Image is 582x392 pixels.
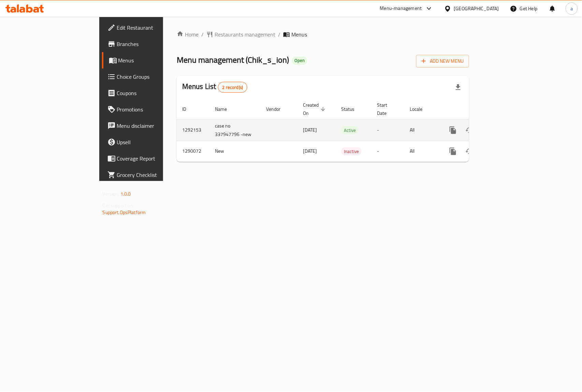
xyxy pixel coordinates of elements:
[206,30,275,39] a: Restaurants management
[445,143,461,160] button: more
[103,190,119,198] span: Version:
[102,167,197,183] a: Grocery Checklist
[303,125,317,134] span: [DATE]
[291,30,307,39] span: Menus
[372,119,404,141] td: -
[570,5,573,12] span: a
[117,138,191,146] span: Upsell
[404,119,439,141] td: All
[177,30,469,39] nav: breadcrumb
[201,30,204,39] li: /
[209,119,261,141] td: case no 337947796 -new
[292,57,307,65] div: Open
[117,24,191,32] span: Edit Restaurant
[416,55,469,67] button: Add New Menu
[102,101,197,118] a: Promotions
[341,126,359,134] div: Active
[117,105,191,114] span: Promotions
[209,141,261,162] td: New
[103,201,134,210] span: Get support on:
[303,101,328,117] span: Created On
[372,141,404,162] td: -
[422,57,464,65] span: Add New Menu
[117,171,191,179] span: Grocery Checklist
[177,52,289,67] span: Menu management ( Chik_s_ion )
[182,81,247,93] h2: Menus List
[102,85,197,101] a: Coupons
[117,122,191,130] span: Menu disclaimer
[102,52,197,69] a: Menus
[177,99,516,162] table: enhanced table
[218,82,248,93] div: Total records count
[182,105,195,113] span: ID
[404,141,439,162] td: All
[102,134,197,150] a: Upsell
[215,105,236,113] span: Name
[341,105,363,113] span: Status
[102,36,197,52] a: Branches
[117,89,191,97] span: Coupons
[266,105,289,113] span: Vendor
[410,105,431,113] span: Locale
[102,69,197,85] a: Choice Groups
[454,5,499,12] div: [GEOGRAPHIC_DATA]
[215,30,275,39] span: Restaurants management
[117,73,191,81] span: Choice Groups
[439,99,516,120] th: Actions
[445,122,461,138] button: more
[103,208,146,217] a: Support.OpsPlatform
[450,79,466,95] div: Export file
[461,143,478,160] button: Change Status
[102,150,197,167] a: Coverage Report
[341,148,362,155] span: Inactive
[377,101,396,117] span: Start Date
[278,30,280,39] li: /
[218,84,247,91] span: 2 record(s)
[118,56,191,64] span: Menus
[117,40,191,48] span: Branches
[303,147,317,155] span: [DATE]
[102,118,197,134] a: Menu disclaimer
[117,154,191,163] span: Coverage Report
[120,190,131,198] span: 1.0.0
[292,58,307,63] span: Open
[380,4,422,13] div: Menu-management
[341,126,359,134] span: Active
[102,19,197,36] a: Edit Restaurant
